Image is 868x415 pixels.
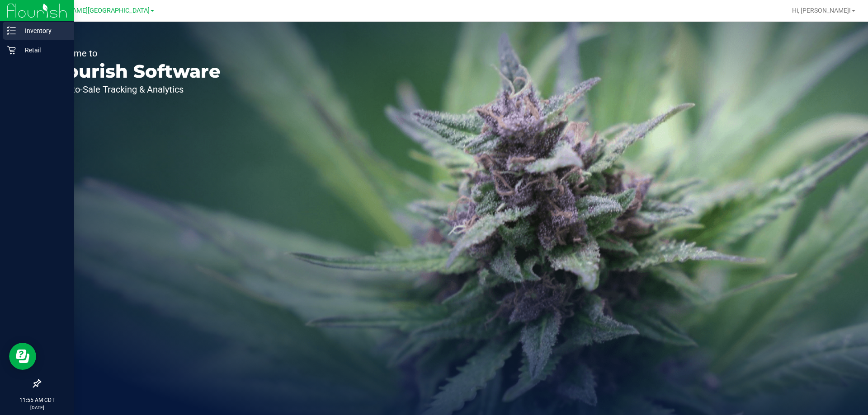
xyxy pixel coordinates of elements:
[49,62,221,80] p: Flourish Software
[7,26,16,35] inline-svg: Inventory
[49,49,221,58] p: Welcome to
[30,7,150,14] span: Ft [PERSON_NAME][GEOGRAPHIC_DATA]
[792,7,851,14] span: Hi, [PERSON_NAME]!
[7,46,16,55] inline-svg: Retail
[4,404,70,411] p: [DATE]
[16,25,70,36] p: Inventory
[16,45,70,56] p: Retail
[4,396,70,404] p: 11:55 AM CDT
[49,85,221,94] p: Seed-to-Sale Tracking & Analytics
[9,343,36,370] iframe: Resource center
